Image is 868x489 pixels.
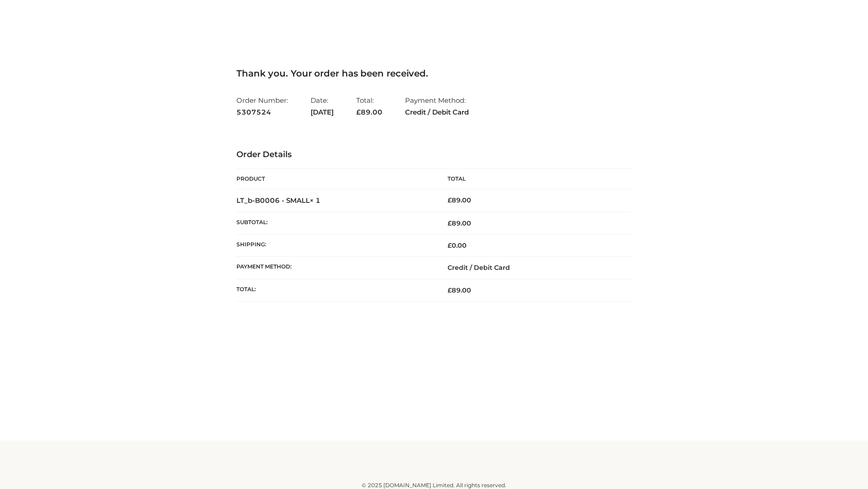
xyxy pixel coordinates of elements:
th: Total: [236,279,434,301]
li: Date: [311,92,334,120]
li: Order Number: [236,92,288,120]
strong: 5307524 [236,106,288,118]
span: £ [448,286,452,294]
span: £ [448,196,452,204]
strong: Credit / Debit Card [405,106,469,118]
span: 89.00 [448,219,471,227]
strong: LT_b-B0006 - SMALL [236,196,321,205]
th: Payment method: [236,257,434,279]
th: Total [434,169,632,189]
li: Payment Method: [405,92,469,120]
li: Total: [356,92,382,120]
h3: Order Details [236,150,632,160]
span: 89.00 [448,286,471,294]
th: Product [236,169,434,189]
th: Shipping: [236,235,434,257]
span: £ [448,219,452,227]
strong: × 1 [310,196,321,205]
strong: [DATE] [311,106,334,118]
td: Credit / Debit Card [434,257,632,279]
span: 89.00 [356,108,382,116]
span: £ [356,108,361,116]
bdi: 89.00 [448,196,471,204]
th: Subtotal: [236,212,434,234]
h3: Thank you. Your order has been received. [236,68,632,79]
bdi: 0.00 [448,241,467,249]
span: £ [448,241,452,249]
